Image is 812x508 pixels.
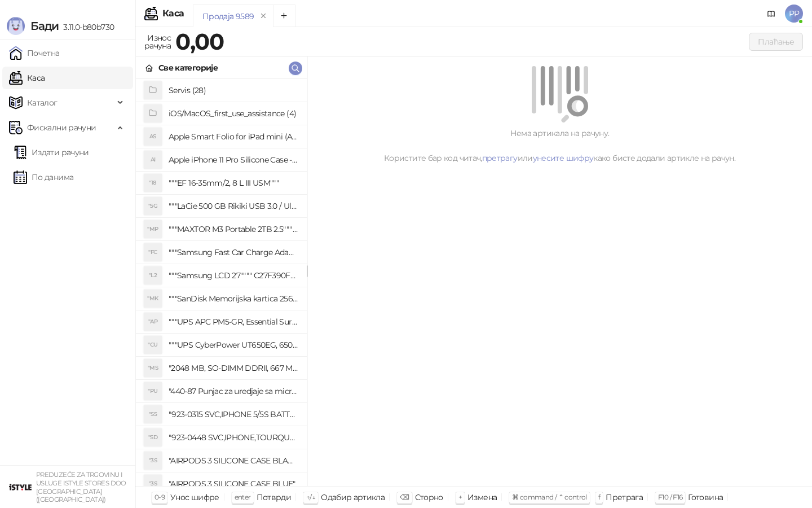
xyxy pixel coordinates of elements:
h4: iOS/MacOS_first_use_assistance (4) [169,104,298,122]
h4: Servis (28) [169,81,298,99]
div: "MP [144,220,162,238]
a: По данима [14,166,73,189]
div: Све категорије [158,62,218,74]
div: "AP [144,313,162,331]
div: Нема артикала на рачуну. Користите бар код читач, или како бисте додали артикле на рачун. [321,127,798,164]
a: унесите шифру [533,153,594,163]
div: AS [144,128,162,146]
span: F10 / F16 [658,493,682,501]
div: "3S [144,475,162,493]
h4: """Samsung LCD 27"""" C27F390FHUXEN""" [169,266,298,284]
button: Add tab [273,5,295,27]
div: "MS [144,359,162,377]
small: PREDUZEĆE ZA TRGOVINU I USLUGE ISTYLE STORES DOO [GEOGRAPHIC_DATA] ([GEOGRAPHIC_DATA]) [36,471,126,503]
span: ↑/↓ [306,493,315,501]
span: 3.11.0-b80b730 [59,22,114,32]
strong: 0,00 [175,28,224,55]
div: Потврди [257,490,292,505]
div: "MK [144,290,162,308]
div: grid [136,79,307,486]
a: Почетна [9,42,60,64]
img: 64x64-companyLogo-77b92cf4-9946-4f36-9751-bf7bb5fd2c7d.png [9,476,32,498]
h4: """SanDisk Memorijska kartica 256GB microSDXC sa SD adapterom SDSQXA1-256G-GN6MA - Extreme PLUS, ... [169,290,298,308]
a: претрагу [482,153,518,163]
span: ⌘ command / ⌃ control [512,493,587,501]
button: remove [256,11,271,21]
div: Износ рачуна [142,30,173,53]
h4: Apple iPhone 11 Pro Silicone Case - Black [169,151,298,169]
div: "FC [144,243,162,261]
h4: "AIRPODS 3 SILICONE CASE BLUE" [169,475,298,493]
div: "L2 [144,266,162,284]
h4: "AIRPODS 3 SILICONE CASE BLACK" [169,452,298,470]
h4: """EF 16-35mm/2, 8 L III USM""" [169,174,298,192]
h4: """UPS APC PM5-GR, Essential Surge Arrest,5 utic_nica""" [169,313,298,331]
span: Фискални рачуни [27,116,96,139]
div: Готовина [688,490,723,505]
div: Сторно [415,490,443,505]
div: Одабир артикла [321,490,385,505]
div: "CU [144,336,162,354]
button: Плаћање [749,33,803,51]
span: f [598,493,600,501]
span: + [458,493,462,501]
span: Каталог [27,91,58,114]
div: Унос шифре [170,490,219,505]
h4: "440-87 Punjac za uredjaje sa micro USB portom 4/1, Stand." [169,382,298,400]
h4: Apple Smart Folio for iPad mini (A17 Pro) - Sage [169,128,298,146]
a: Каса [9,67,45,89]
img: Logo [7,17,25,35]
div: "5G [144,197,162,215]
div: "S5 [144,405,162,423]
div: "18 [144,174,162,192]
h4: """LaCie 500 GB Rikiki USB 3.0 / Ultra Compact & Resistant aluminum / USB 3.0 / 2.5""""""" [169,197,298,215]
div: Измена [467,490,497,505]
h4: "923-0315 SVC,IPHONE 5/5S BATTERY REMOVAL TRAY Držač za iPhone sa kojim se otvara display [169,405,298,423]
a: Документација [762,5,780,23]
div: Каса [162,9,184,18]
div: Претрага [606,490,643,505]
span: PP [785,5,803,23]
h4: """MAXTOR M3 Portable 2TB 2.5"""" crni eksterni hard disk HX-M201TCB/GM""" [169,220,298,238]
h4: "2048 MB, SO-DIMM DDRII, 667 MHz, Napajanje 1,8 0,1 V, Latencija CL5" [169,359,298,377]
span: 0-9 [155,493,165,501]
span: Бади [30,19,59,33]
div: "3S [144,452,162,470]
span: ⌫ [400,493,409,501]
div: "PU [144,382,162,400]
div: Продаја 9589 [202,10,254,23]
div: AI [144,151,162,169]
a: Издати рачуни [14,141,89,164]
h4: """Samsung Fast Car Charge Adapter, brzi auto punja_, boja crna""" [169,243,298,261]
div: "SD [144,428,162,446]
span: enter [235,493,251,501]
h4: """UPS CyberPower UT650EG, 650VA/360W , line-int., s_uko, desktop""" [169,336,298,354]
h4: "923-0448 SVC,IPHONE,TOURQUE DRIVER KIT .65KGF- CM Šrafciger " [169,428,298,446]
